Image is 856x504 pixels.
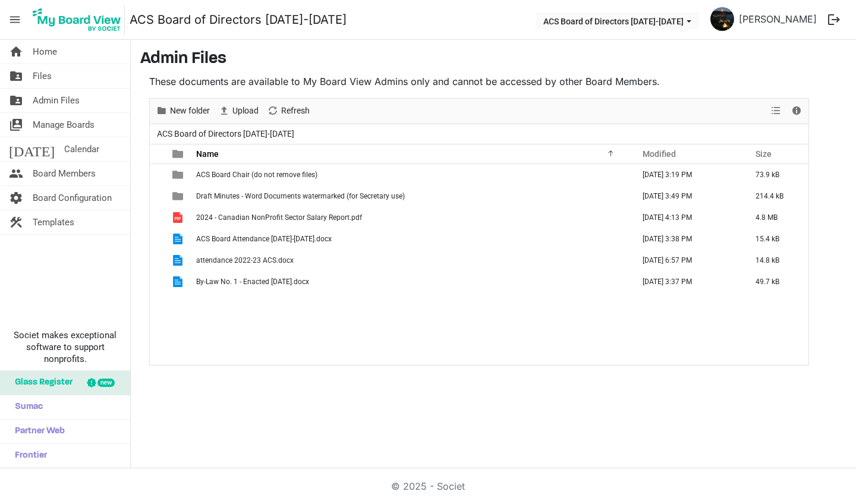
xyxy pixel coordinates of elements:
span: By-Law No. 1 - Enacted [DATE].docx [196,278,309,286]
span: Name [196,149,219,159]
button: Upload [216,103,261,118]
td: November 13, 2022 6:57 PM column header Modified [630,250,743,271]
div: New folder [152,99,214,124]
a: © 2025 - Societ [391,480,465,492]
a: My Board View Logo [29,5,130,34]
span: attendance 2022-23 ACS.docx [196,256,294,264]
td: 15.4 kB is template cell column header Size [743,228,808,250]
button: Refresh [265,103,312,118]
span: 2024 - Canadian NonProfit Sector Salary Report.pdf [196,213,362,222]
span: settings [9,186,23,210]
td: checkbox [150,207,165,228]
td: checkbox [150,185,165,207]
span: Sumac [9,395,43,419]
td: ACS Board Attendance 2023-2024.docx is template cell column header Name [193,228,630,250]
span: Modified [643,149,676,159]
span: ACS Board of Directors [DATE]-[DATE] [155,127,297,141]
a: ACS Board of Directors [DATE]-[DATE] [130,8,347,31]
a: [PERSON_NAME] [734,7,822,31]
span: Calendar [64,137,99,161]
div: View [766,99,786,124]
span: Frontier [9,444,47,468]
img: My Board View Logo [29,5,125,34]
span: Size [756,149,772,159]
span: Glass Register [9,371,73,395]
span: Manage Boards [33,113,95,137]
td: is template cell column header type [165,228,193,250]
td: checkbox [150,271,165,292]
span: home [9,40,23,64]
span: Upload [231,103,260,118]
span: Templates [33,210,74,234]
span: ACS Board Chair (do not remove files) [196,171,317,179]
td: 73.9 kB is template cell column header Size [743,164,808,185]
span: menu [4,8,26,31]
span: people [9,162,23,185]
td: June 21, 2024 3:38 PM column header Modified [630,228,743,250]
button: New folder [154,103,212,118]
td: is template cell column header type [165,185,193,207]
td: 14.8 kB is template cell column header Size [743,250,808,271]
span: Board Members [33,162,96,185]
td: 4.8 MB is template cell column header Size [743,207,808,228]
td: July 10, 2024 4:13 PM column header Modified [630,207,743,228]
td: June 21, 2024 3:37 PM column header Modified [630,271,743,292]
span: folder_shared [9,64,23,88]
span: Admin Files [33,89,80,112]
img: m-dTpnBF_tlO4K6xenF10sU1D5ipUpE1k0fBkphRAVex5LDKgy7TzKuCFNd5_jJu_ufj7j4MyDkpIPdVQq1Kvw_thumb.png [710,7,734,31]
td: Draft Minutes - Word Documents watermarked (for Secretary use) is template cell column header Name [193,185,630,207]
span: construction [9,210,23,234]
span: Files [33,64,52,88]
span: New folder [169,103,211,118]
div: Details [786,99,807,124]
div: new [97,379,115,387]
span: Home [33,40,57,64]
button: Details [789,103,805,118]
p: These documents are available to My Board View Admins only and cannot be accessed by other Board ... [149,74,809,89]
span: Board Configuration [33,186,112,210]
button: ACS Board of Directors 2024-2025 dropdownbutton [536,12,699,29]
span: Societ makes exceptional software to support nonprofits. [5,329,125,365]
div: Refresh [263,99,314,124]
td: 214.4 kB is template cell column header Size [743,185,808,207]
span: ACS Board Attendance [DATE]-[DATE].docx [196,235,332,243]
td: is template cell column header type [165,207,193,228]
span: switch_account [9,113,23,137]
button: View dropdownbutton [769,103,783,118]
td: October 20, 2022 3:49 PM column header Modified [630,185,743,207]
td: attendance 2022-23 ACS.docx is template cell column header Name [193,250,630,271]
div: Upload [214,99,263,124]
span: [DATE] [9,137,55,161]
h3: Admin Files [140,49,846,70]
td: checkbox [150,228,165,250]
td: 2024 - Canadian NonProfit Sector Salary Report.pdf is template cell column header Name [193,207,630,228]
td: ACS Board Chair (do not remove files) is template cell column header Name [193,164,630,185]
span: Refresh [280,103,311,118]
td: is template cell column header type [165,164,193,185]
td: is template cell column header type [165,250,193,271]
td: September 09, 2025 3:19 PM column header Modified [630,164,743,185]
td: 49.7 kB is template cell column header Size [743,271,808,292]
td: checkbox [150,164,165,185]
td: is template cell column header type [165,271,193,292]
span: folder_shared [9,89,23,112]
td: checkbox [150,250,165,271]
td: By-Law No. 1 - Enacted Nov 23 2023.docx is template cell column header Name [193,271,630,292]
span: Partner Web [9,420,65,443]
button: logout [822,7,846,32]
span: Draft Minutes - Word Documents watermarked (for Secretary use) [196,192,405,200]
